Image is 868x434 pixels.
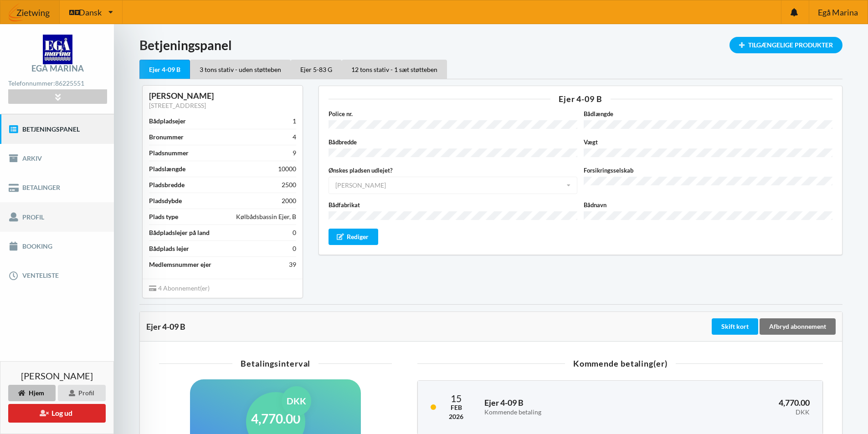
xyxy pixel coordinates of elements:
[31,64,84,72] div: Egå Marina
[8,404,106,423] button: Log ud
[449,412,463,421] div: 2026
[818,8,858,16] span: Egå Marina
[329,109,577,118] label: Police nr.
[667,408,810,416] div: DKK
[293,148,296,158] div: 9
[291,60,342,79] div: Ejer 5-83 G
[329,95,832,103] div: Ejer 4-09 B
[149,180,185,189] div: Pladsbredde
[149,148,189,158] div: Pladsnummer
[278,164,296,174] div: 10000
[149,164,185,174] div: Pladslængde
[584,138,832,147] label: Vægt
[293,133,296,142] div: 4
[139,37,842,53] h1: Betjeningspanel
[21,371,93,380] span: [PERSON_NAME]
[149,196,182,205] div: Pladsdybde
[289,260,296,269] div: 39
[329,200,577,209] label: Bådfabrikat
[449,403,463,412] div: Feb
[329,138,577,147] label: Bådbredde
[149,244,189,253] div: Bådplads lejer
[584,109,832,118] label: Bådlængde
[729,37,842,53] div: Tilgængelige Produkter
[149,284,210,292] span: 4 Abonnement(er)
[190,60,291,79] div: 3 tons stativ - uden støtteben
[282,386,311,416] div: DKK
[584,166,832,175] label: Forsikringsselskab
[43,35,72,64] img: logo
[55,79,84,87] strong: 86225551
[667,398,810,416] h3: 4,770.00
[149,133,184,142] div: Bronummer
[282,180,296,189] div: 2500
[329,166,577,175] label: Ønskes pladsen udlejet?
[584,200,832,209] label: Bådnavn
[8,77,107,90] div: Telefonnummer:
[139,60,190,79] div: Ejer 4-09 B
[484,398,653,416] h3: Ejer 4-09 B
[712,318,758,335] div: Skift kort
[58,385,106,401] div: Profil
[8,385,56,401] div: Hjem
[484,408,653,416] div: Kommende betaling
[293,228,296,237] div: 0
[760,318,836,335] div: Afbryd abonnement
[149,212,178,221] div: Plads type
[149,260,211,269] div: Medlemsnummer ejer
[149,91,296,101] div: [PERSON_NAME]
[79,8,102,16] span: Dansk
[329,229,379,245] div: Rediger
[149,117,186,126] div: Bådpladsejer
[159,359,392,368] div: Betalingsinterval
[149,228,210,237] div: Bådpladslejer på land
[449,393,463,403] div: 15
[293,117,296,126] div: 1
[251,410,300,427] h1: 4,770.00
[342,60,447,79] div: 12 tons stativ - 1 sæt støtteben
[236,212,296,221] div: Kølbådsbassin Ejer, B
[149,102,206,109] a: [STREET_ADDRESS]
[146,322,710,331] div: Ejer 4-09 B
[282,196,296,205] div: 2000
[417,359,823,368] div: Kommende betaling(er)
[293,244,296,253] div: 0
